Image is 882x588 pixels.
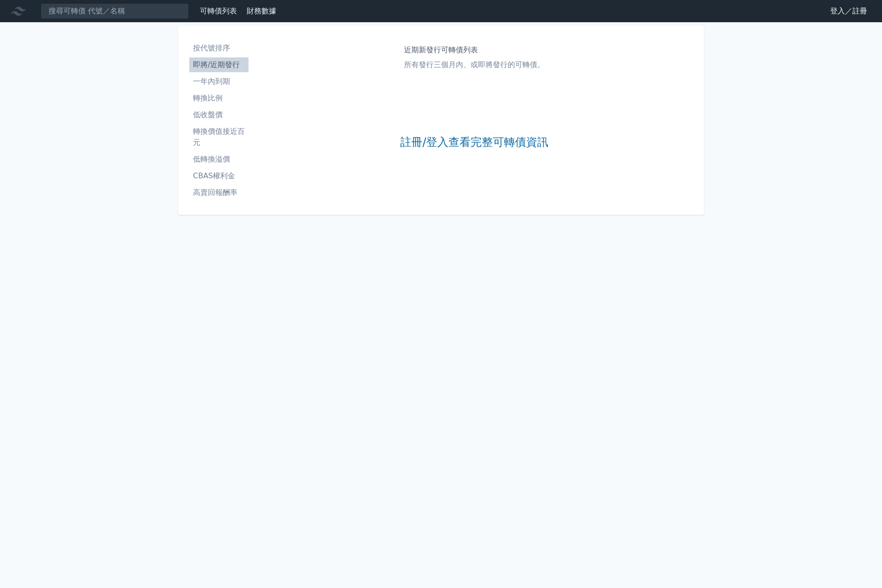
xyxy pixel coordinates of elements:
a: 轉換比例 [189,91,248,106]
a: 低收盤價 [189,107,248,122]
li: 高賣回報酬率 [189,187,248,198]
li: CBAS權利金 [189,170,248,181]
a: 按代號排序 [189,41,248,56]
li: 轉換價值接近百元 [189,126,248,148]
li: 轉換比例 [189,93,248,104]
a: 可轉債列表 [200,6,237,15]
a: 註冊/登入查看完整可轉債資訊 [400,135,548,150]
a: 低轉換溢價 [189,152,248,167]
a: 一年內到期 [189,74,248,89]
li: 低收盤價 [189,109,248,120]
p: 所有發行三個月內、或即將發行的可轉債。 [404,59,545,70]
li: 按代號排序 [189,43,248,54]
input: 搜尋可轉債 代號／名稱 [41,3,189,19]
li: 低轉換溢價 [189,154,248,165]
h1: 近期新發行可轉債列表 [404,44,545,56]
a: 財務數據 [247,6,276,15]
a: 即將/近期發行 [189,57,248,72]
li: 一年內到期 [189,76,248,87]
a: 轉換價值接近百元 [189,124,248,150]
a: 高賣回報酬率 [189,185,248,200]
a: 登入／註冊 [823,4,875,19]
a: CBAS權利金 [189,169,248,183]
li: 即將/近期發行 [189,59,248,70]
